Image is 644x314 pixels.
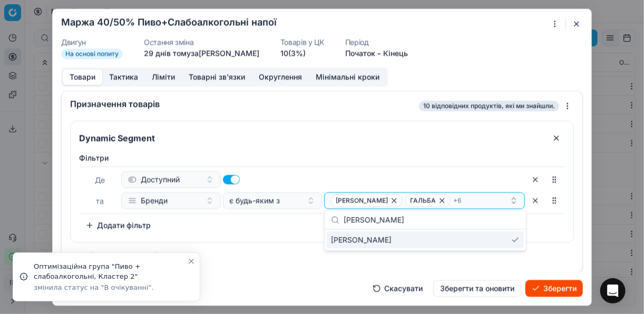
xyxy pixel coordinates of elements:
[309,69,386,85] button: Мінімальні кроки
[79,153,565,163] label: Фiльтри
[95,175,105,184] span: Де
[61,280,113,297] button: Скасувати
[280,48,306,58] a: 10(3%)
[61,17,277,27] h2: Маржа 40/50% Пиво+Слабоалкогольні напої
[344,209,520,230] input: Input to search
[383,48,408,58] button: Кінець
[345,38,408,46] dt: Період
[525,280,583,297] button: Зберегти
[70,99,417,108] div: Призначення товарів
[453,196,461,205] span: + 6
[252,69,309,85] button: Округлення
[336,196,388,205] span: [PERSON_NAME]
[410,196,436,205] span: ГАЛЬБА
[325,229,526,250] div: Suggestions
[366,280,429,297] button: Скасувати
[345,48,375,58] button: Початок
[141,174,180,185] span: Доступний
[230,195,280,206] span: є будь-яким з
[324,192,525,209] button: [PERSON_NAME]ГАЛЬБА+6
[145,69,182,85] button: Ліміти
[182,69,252,85] button: Товарні зв'язки
[77,129,544,146] input: Сегмент
[96,196,104,205] span: та
[141,195,168,206] span: Бренди
[280,38,324,46] dt: Товарів у ЦК
[144,48,259,57] span: 29 днів тому за [PERSON_NAME]
[70,247,171,264] button: Додати сегмент АБО
[433,280,521,297] button: Зберегти та оновити
[419,100,559,111] span: 10 відповідних продуктів, які ми знайшли.
[61,38,123,46] dt: Двигун
[61,48,123,59] span: На основі попиту
[377,48,381,58] span: -
[331,235,392,245] span: [PERSON_NAME]
[144,38,259,46] dt: Остання зміна
[63,69,102,85] button: Товари
[79,217,157,234] button: Додати фільтр
[102,69,145,85] button: Тактика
